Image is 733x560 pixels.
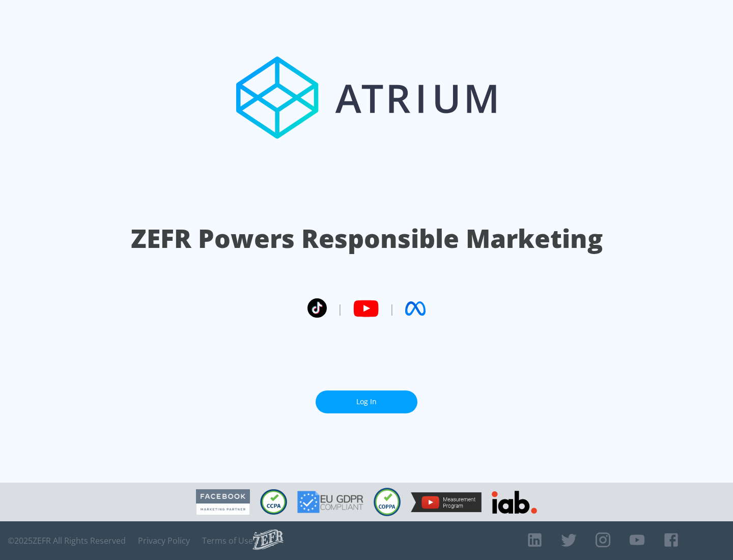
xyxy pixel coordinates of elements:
img: YouTube Measurement Program [411,492,482,512]
h1: ZEFR Powers Responsible Marketing [131,221,603,256]
a: Log In [316,390,417,413]
img: COPPA Compliant [374,488,401,516]
img: GDPR Compliant [297,491,363,513]
a: Privacy Policy [138,536,190,546]
img: Facebook Marketing Partner [196,489,250,515]
span: © 2025 ZEFR All Rights Reserved [8,536,126,546]
span: | [389,301,395,316]
a: Terms of Use [202,536,253,546]
img: CCPA Compliant [260,489,287,515]
img: IAB [492,491,537,514]
span: | [337,301,343,316]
